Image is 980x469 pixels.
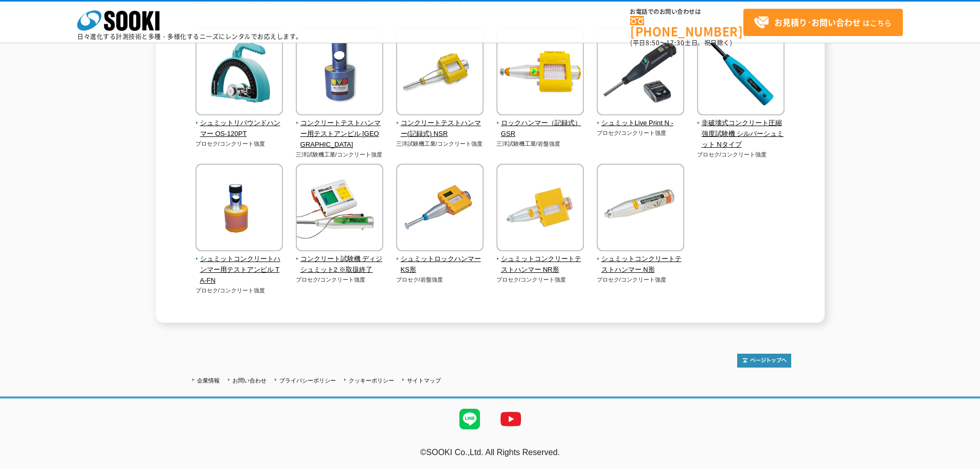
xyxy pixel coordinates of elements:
span: お電話でのお問い合わせは [630,9,743,15]
p: プロセク/岩盤強度 [396,275,484,284]
a: ロックハンマー（記録式） GSR [496,108,584,139]
a: シュミットリバウンドハンマー OS-120PT [195,108,283,139]
strong: お見積り･お問い合わせ [774,16,861,28]
span: 17:30 [666,38,685,47]
a: 企業情報 [197,377,220,384]
p: プロセク/コンクリート強度 [195,286,283,295]
img: シュミットコンクリートテストハンマー NR形 [496,164,584,254]
img: ロックハンマー（記録式） GSR [496,28,584,118]
span: シュミットリバウンドハンマー OS-120PT [195,118,283,140]
a: シュミットLive Print N - [597,108,685,129]
img: コンクリートテストハンマー用テストアンビル CA [296,28,383,118]
a: シュミットロックハンマー KS形 [396,244,484,275]
img: YouTube [490,398,531,440]
a: コンクリート試験機 ディジシュミット2 ※取扱終了 [296,244,384,275]
a: プライバシーポリシー [279,377,336,384]
a: シュミットコンクリートテストハンマー NR形 [496,244,584,275]
a: コンクリートテストハンマー(記録式) NSR [396,108,484,139]
p: 日々進化する計測技術と多種・多様化するニーズにレンタルでお応えします。 [77,33,302,40]
span: はこちら [754,15,892,30]
p: プロセク/コンクリート強度 [597,129,685,137]
img: コンクリートテストハンマー(記録式) NSR [396,28,484,118]
img: シュミットコンクリートテストハンマー N形 [597,164,684,254]
a: お問い合わせ [233,377,266,384]
a: 非破壊式コンクリート圧縮強度試験機 シルバーシュミット Nタイプ [697,108,785,150]
a: テストMail [940,459,980,467]
p: プロセク/コンクリート強度 [296,275,384,284]
p: 三洋試験機工業/岩盤強度 [496,140,584,148]
span: 8:50 [646,38,660,47]
span: (平日 ～ 土日、祝日除く) [630,38,732,47]
img: シュミットコンクリートハンマー用テストアンビル TA-FN [195,164,283,254]
a: コンクリートテストハンマー用テストアンビル [GEOGRAPHIC_DATA] [296,108,384,150]
span: シュミットロックハンマー KS形 [396,254,484,275]
p: プロセク/コンクリート強度 [697,150,785,159]
span: シュミットコンクリートテストハンマー N形 [597,254,685,275]
img: コンクリート試験機 ディジシュミット2 ※取扱終了 [296,164,383,254]
img: シュミットロックハンマー KS形 [396,164,484,254]
a: シュミットコンクリートハンマー用テストアンビル TA-FN [195,244,283,286]
p: 三洋試験機工業/コンクリート強度 [296,150,384,159]
span: シュミットLive Print N - [597,118,685,129]
p: プロセク/コンクリート強度 [597,275,685,284]
p: プロセク/コンクリート強度 [496,275,584,284]
a: お見積り･お問い合わせはこちら [743,9,903,36]
span: コンクリートテストハンマー用テストアンビル [GEOGRAPHIC_DATA] [296,118,384,150]
p: プロセク/コンクリート強度 [195,140,283,148]
span: シュミットコンクリートテストハンマー NR形 [496,254,584,275]
span: コンクリート試験機 ディジシュミット2 ※取扱終了 [296,254,384,275]
span: シュミットコンクリートハンマー用テストアンビル TA-FN [195,254,283,286]
span: コンクリートテストハンマー(記録式) NSR [396,118,484,140]
img: トップページへ [737,354,791,368]
img: シュミットLive Print N - [597,28,684,118]
img: 非破壊式コンクリート圧縮強度試験機 シルバーシュミット Nタイプ [697,28,785,118]
img: LINE [449,398,490,440]
img: シュミットリバウンドハンマー OS-120PT [195,28,283,118]
a: サイトマップ [407,377,441,384]
p: 三洋試験機工業/コンクリート強度 [396,140,484,148]
a: シュミットコンクリートテストハンマー N形 [597,244,685,275]
span: ロックハンマー（記録式） GSR [496,118,584,140]
a: クッキーポリシー [349,377,394,384]
a: [PHONE_NUMBER] [630,16,743,37]
span: 非破壊式コンクリート圧縮強度試験機 シルバーシュミット Nタイプ [697,118,785,150]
